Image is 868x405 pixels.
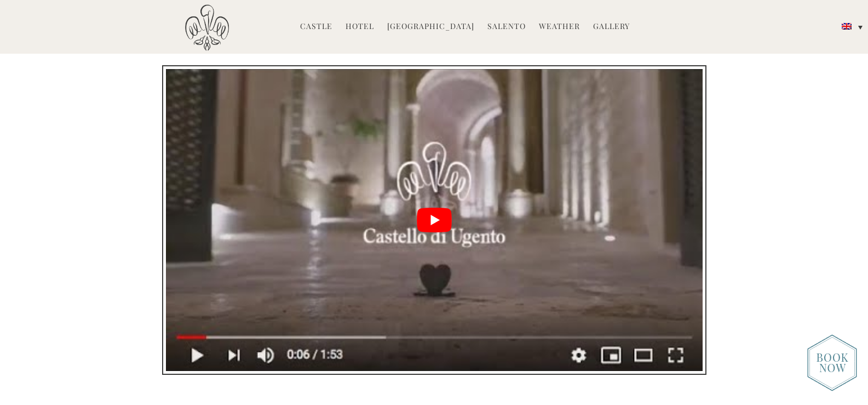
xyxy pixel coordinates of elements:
[539,21,580,33] a: Weather
[166,69,703,371] button: play Youtube video
[387,21,474,33] a: [GEOGRAPHIC_DATA]
[593,21,630,33] a: Gallery
[185,4,229,51] img: Castello di Ugento
[487,21,526,33] a: Salento
[807,334,857,391] img: new-booknow.png
[346,21,374,33] a: Hotel
[300,21,332,33] a: Castle
[842,23,852,30] img: English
